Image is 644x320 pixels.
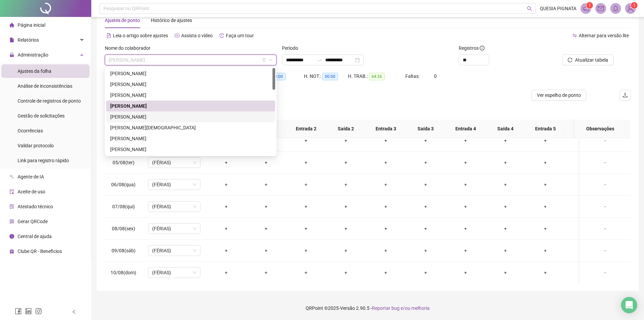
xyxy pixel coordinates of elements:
[571,137,600,144] div: +
[111,270,136,275] span: 10/08(dom)
[91,296,644,320] footer: QRPoint © 2025 - 2.90.5 -
[106,122,275,133] div: DANIELLY SOUZA DE JESUS
[451,181,480,188] div: +
[212,159,241,166] div: +
[525,120,565,138] th: Entrada 5
[372,305,430,311] span: Reportar bug e/ou melhoria
[291,269,320,276] div: +
[589,3,591,8] span: 1
[331,203,360,210] div: +
[252,247,281,254] div: +
[405,73,421,79] span: Faltas:
[113,160,135,165] span: 05/08(ter)
[585,225,625,232] div: -
[152,246,196,256] span: (FÉRIAS)
[411,225,440,232] div: +
[331,137,360,144] div: +
[371,247,400,254] div: +
[531,247,560,254] div: +
[531,159,560,166] div: +
[18,189,45,194] span: Aceite de uso
[18,158,69,163] span: Link para registro rápido
[18,204,53,209] span: Atestado técnico
[411,247,440,254] div: +
[371,225,400,232] div: +
[571,225,600,232] div: +
[371,269,400,276] div: +
[562,55,614,65] button: Atualizar tabela
[585,159,625,166] div: -
[322,73,338,80] span: 00:00
[175,33,180,38] span: youtube
[491,137,520,144] div: +
[575,56,608,64] span: Atualizar tabela
[317,57,323,63] span: swap-right
[9,52,14,57] span: lock
[485,120,525,138] th: Saída 4
[18,52,48,58] span: Administração
[18,174,44,179] span: Agente de IA
[531,269,560,276] div: +
[35,308,42,315] span: instagram
[112,226,135,231] span: 08/08(sex)
[565,120,605,138] th: Saída 5
[451,247,480,254] div: +
[252,225,281,232] div: +
[152,157,196,168] span: (FÉRIAS)
[270,73,286,80] span: 00:00
[585,269,625,276] div: -
[571,203,600,210] div: +
[585,247,625,254] div: -
[18,234,52,239] span: Central de ajuda
[106,133,275,144] div: ELAINE REGINA GOMES
[18,22,45,28] span: Página inicial
[622,92,628,98] span: upload
[286,120,326,138] th: Entrada 2
[586,2,593,9] sup: 1
[110,135,271,142] div: [PERSON_NAME]
[331,225,360,232] div: +
[212,269,241,276] div: +
[110,102,271,110] div: [PERSON_NAME]
[331,159,360,166] div: +
[110,81,271,88] div: [PERSON_NAME]
[571,159,600,166] div: +
[110,146,271,153] div: [PERSON_NAME]
[112,204,135,209] span: 07/08(qui)
[317,57,323,63] span: to
[181,33,213,38] span: Assista o vídeo
[531,90,586,101] button: Ver espelho de ponto
[598,5,604,12] span: mail
[110,70,271,77] div: [PERSON_NAME]
[18,37,39,43] span: Relatórios
[9,219,14,224] span: qrcode
[72,310,76,314] span: left
[625,3,636,14] img: 85188
[212,181,241,188] div: +
[406,120,446,138] th: Saída 3
[18,83,72,89] span: Análise de inconsistências
[579,33,629,38] span: Alternar para versão lite
[631,2,638,9] sup: Atualize o seu contato no menu Meus Dados
[9,204,14,209] span: solution
[106,101,275,111] div: AMANDA RODRIGUES ALVES
[369,73,385,80] span: 64:26
[291,159,320,166] div: +
[212,225,241,232] div: +
[531,181,560,188] div: +
[112,248,136,253] span: 09/08(sáb)
[152,223,196,234] span: (FÉRIAS)
[491,225,520,232] div: +
[252,203,281,210] div: +
[109,55,272,65] span: AMANDA RODRIGUES ALVES
[18,219,48,224] span: Gerar QRCode
[571,247,600,254] div: +
[152,179,196,190] span: (FÉRIAS)
[212,247,241,254] div: +
[371,137,400,144] div: +
[348,72,405,80] div: H. TRAB.:
[572,33,577,38] span: swap
[291,247,320,254] div: +
[9,23,14,27] span: home
[110,113,271,121] div: [PERSON_NAME]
